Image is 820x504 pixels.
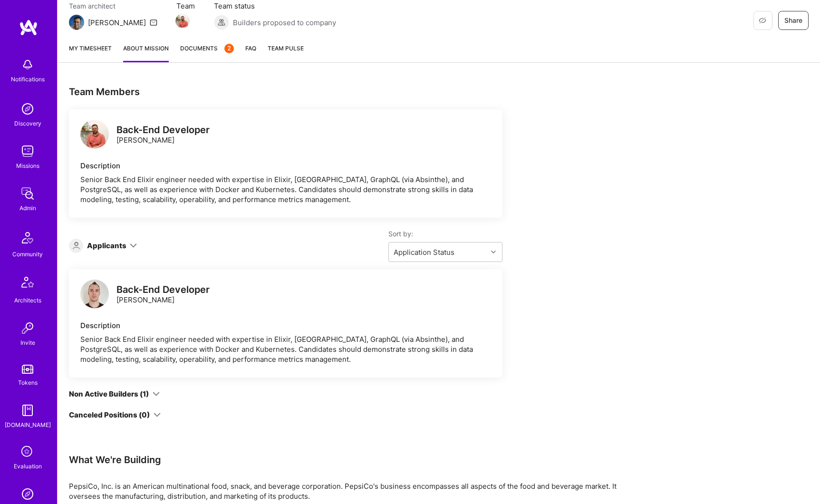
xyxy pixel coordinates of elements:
div: [PERSON_NAME] [116,125,210,145]
img: admin teamwork [18,184,37,203]
div: Back-End Developer [116,285,210,295]
div: Evaluation [14,461,42,471]
div: Invite [20,338,35,348]
div: [PERSON_NAME] [88,18,146,28]
button: Share [778,11,809,30]
img: Invite [18,319,37,338]
img: tokens [22,365,33,374]
a: About Mission [123,43,169,62]
img: Architects [16,272,39,295]
img: Team Architect [69,15,84,30]
span: Team architect [69,1,157,11]
a: logo [80,280,109,310]
img: Community [16,226,39,249]
div: Description [80,161,491,171]
div: Senior Back End Elixir engineer needed with expertise in Elixir, [GEOGRAPHIC_DATA], GraphQL (via ... [80,174,491,204]
div: Architects [14,295,41,305]
div: Application Status [394,247,454,257]
div: Team Members [69,86,502,98]
a: Documents2 [180,43,234,62]
img: teamwork [18,142,37,161]
i: icon Applicant [73,242,80,249]
span: Documents [180,43,234,53]
img: Team Member Avatar [175,14,190,28]
img: logo [80,280,109,308]
a: Team Member Avatar [176,13,189,29]
span: Builders proposed to company [233,18,336,28]
div: Notifications [11,74,45,84]
div: Senior Back End Elixir engineer needed with expertise in Elixir, [GEOGRAPHIC_DATA], GraphQL (via ... [80,334,491,364]
div: Canceled Positions (0) [69,410,150,420]
img: logo [80,120,109,148]
i: icon SelectionTeam [19,443,37,461]
a: FAQ [245,43,256,62]
div: [DOMAIN_NAME] [5,420,51,430]
div: Back-End Developer [116,125,210,135]
a: Team Pulse [268,43,304,62]
img: bell [18,55,37,74]
div: What We're Building [69,454,639,466]
div: Community [12,249,43,259]
label: Sort by: [388,229,502,238]
img: Admin Search [18,485,37,504]
span: Share [784,16,802,25]
div: Applicants [87,241,126,251]
span: Team [176,1,195,11]
i: icon ArrowDown [153,390,160,397]
img: Builders proposed to company [214,15,229,30]
i: icon Mail [150,19,157,26]
img: discovery [18,99,37,118]
img: guide book [18,401,37,420]
div: Tokens [18,378,38,388]
p: PepsiCo, Inc. is an American multinational food, snack, and beverage corporation. PepsiCo's busin... [69,481,639,501]
i: icon ArrowDown [154,411,161,418]
a: My timesheet [69,43,112,62]
div: Admin [19,203,36,213]
div: Discovery [14,118,41,128]
a: logo [80,120,109,151]
i: icon ArrowDown [130,242,137,249]
div: 2 [224,44,234,53]
div: Non Active Builders (1) [69,389,149,399]
div: Missions [16,161,39,171]
div: Description [80,320,491,330]
span: Team status [214,1,336,11]
i: icon EyeClosed [759,17,766,24]
img: logo [19,19,38,36]
div: [PERSON_NAME] [116,285,210,305]
i: icon Chevron [491,250,496,254]
span: Team Pulse [268,45,304,52]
